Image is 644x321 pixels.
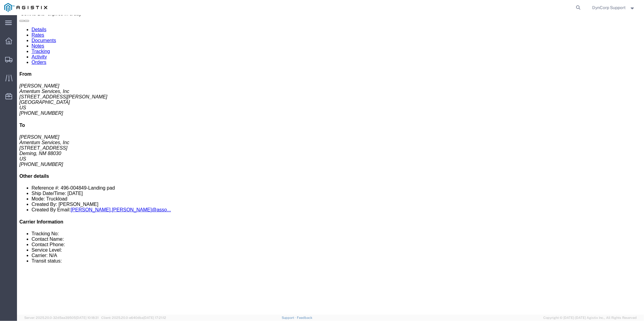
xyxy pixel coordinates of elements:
[101,316,166,319] span: Client: 2025.20.0-e640dba
[24,316,99,319] span: Server: 2025.20.0-32d5ea39505
[592,4,626,11] span: DynCorp Support
[76,316,99,319] span: [DATE] 10:18:31
[297,316,312,319] a: Feedback
[592,4,636,11] button: DynCorp Support
[17,15,644,315] iframe: FS Legacy Container
[4,3,47,12] img: logo
[143,316,166,319] span: [DATE] 17:21:12
[543,315,637,320] span: Copyright © [DATE]-[DATE] Agistix Inc., All Rights Reserved
[282,316,297,319] a: Support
